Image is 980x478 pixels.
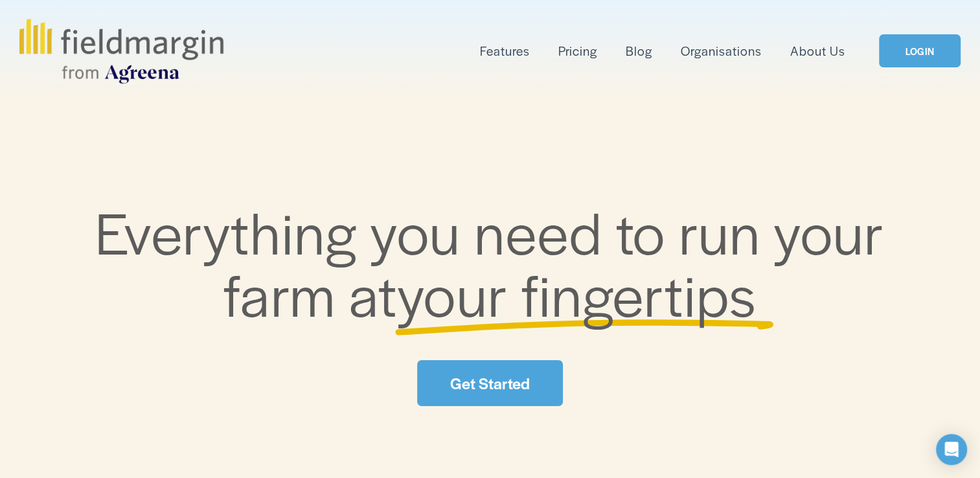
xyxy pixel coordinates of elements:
a: Blog [626,40,652,62]
span: Everything you need to run your farm at [95,190,898,334]
a: About Us [790,40,845,62]
a: folder dropdown [480,40,530,62]
img: fieldmargin.com [19,19,223,84]
a: Pricing [558,40,597,62]
a: Get Started [417,360,562,406]
span: Features [480,41,530,60]
div: Open Intercom Messenger [936,434,967,465]
a: Organisations [681,40,762,62]
span: your fingertips [397,253,757,334]
a: LOGIN [879,34,961,67]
